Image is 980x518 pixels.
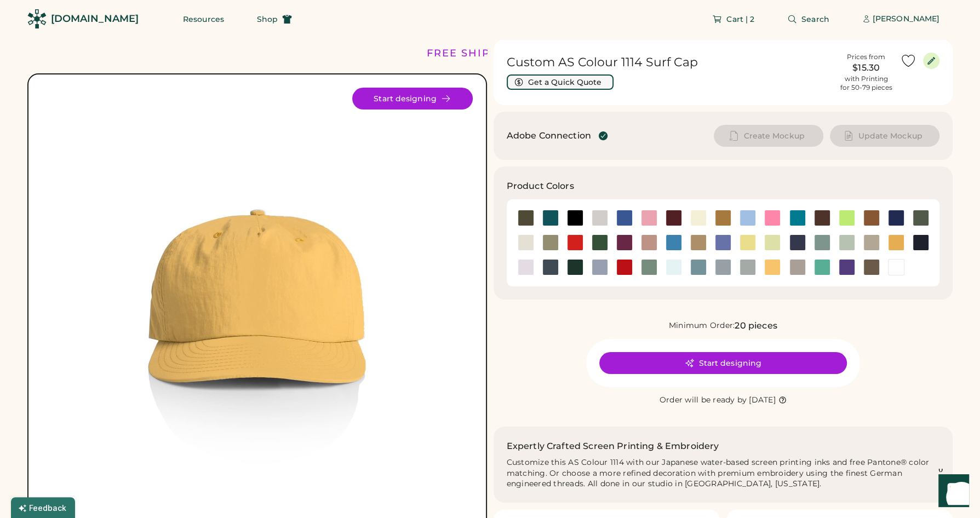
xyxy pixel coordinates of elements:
button: Shop [244,8,305,30]
span: Create Mockup [743,132,804,140]
div: [DATE] [749,395,776,406]
h1: Custom AS Colour 1114 Surf Cap [507,55,833,70]
span: Search [801,15,829,23]
span: Cart | 2 [726,15,754,23]
h3: Product Colors [507,180,574,193]
span: Update Mockup [858,132,922,140]
h2: Expertly Crafted Screen Printing & Embroidery [507,440,719,453]
div: $15.30 [839,61,893,74]
iframe: Front Chat [928,469,975,516]
button: Start designing [599,352,847,374]
button: Search [774,8,843,30]
div: FREE SHIPPING [427,46,521,61]
div: Customize this AS Colour 1114 with our Japanese water-based screen printing inks and free Pantone... [507,457,940,490]
button: Cart | 2 [699,8,767,30]
button: Get a Quick Quote [507,74,614,90]
div: with Printing for 50-79 pieces [840,74,892,92]
img: Rendered Logo - Screens [27,9,47,28]
div: [DOMAIN_NAME] [51,12,139,26]
span: Shop [257,15,278,23]
button: Update Mockup [830,125,939,147]
div: Prices from [847,53,885,61]
button: Create Mockup [714,125,823,147]
div: 20 pieces [735,319,777,332]
div: Order will be ready by [660,395,747,406]
button: Start designing [352,88,473,110]
div: [PERSON_NAME] [873,14,939,25]
div: Minimum Order: [669,320,735,331]
button: Resources [170,8,237,30]
div: Adobe Connection [507,129,591,142]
